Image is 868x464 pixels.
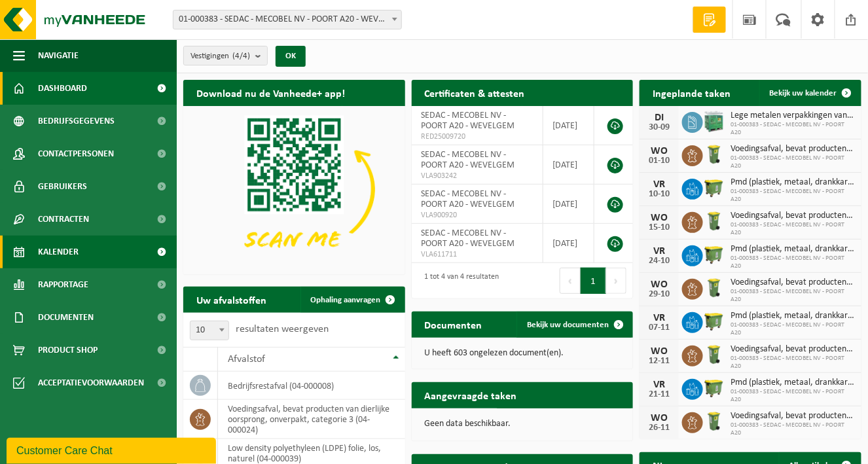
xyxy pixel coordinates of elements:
[412,382,530,408] h2: Aangevraagde taken
[646,423,672,433] div: 26-11
[731,344,855,355] span: Voedingsafval, bevat producten van dierlijke oorsprong, onverpakt, categorie 3
[646,290,672,299] div: 29-10
[38,334,98,366] span: Product Shop
[422,210,533,221] span: VLA900920
[646,323,672,332] div: 07-11
[38,170,87,203] span: Gebruikers
[38,236,79,268] span: Kalender
[232,52,250,60] count: (4/4)
[228,354,265,365] span: Afvalstof
[422,171,533,181] span: VLA903242
[640,80,744,105] h2: Ingeplande taken
[646,390,672,399] div: 21-11
[581,268,606,294] button: 1
[173,10,402,29] span: 01-000383 - SEDAC - MECOBEL NV - POORT A20 - WEVELGEM
[731,111,855,121] span: Lege metalen verpakkingen van verf en/of inkt (schraapschoon)
[646,246,672,257] div: VR
[543,145,594,185] td: [DATE]
[38,203,89,236] span: Contracten
[731,121,855,137] span: 01-000383 - SEDAC - MECOBEL NV - POORT A20
[422,249,533,260] span: VLA611711
[731,188,855,204] span: 01-000383 - SEDAC - MECOBEL NV - POORT A20
[646,380,672,390] div: VR
[190,321,228,340] span: 10
[183,106,405,272] img: Download de VHEPlus App
[300,287,404,313] a: Ophaling aanvragen
[38,366,144,399] span: Acceptatievoorwaarden
[38,39,79,72] span: Navigatie
[646,346,672,357] div: WO
[190,321,229,340] span: 10
[422,111,515,131] span: SEDAC - MECOBEL NV - POORT A20 - WEVELGEM
[731,244,855,255] span: Pmd (plastiek, metaal, drankkartons) (bedrijven)
[646,279,672,290] div: WO
[7,435,219,464] iframe: chat widget
[703,310,725,332] img: WB-1100-HPE-GN-50
[703,143,725,166] img: WB-0140-HPE-GN-50
[218,400,405,439] td: voedingsafval, bevat producten van dierlijke oorsprong, onverpakt, categorie 3 (04-000024)
[560,268,581,294] button: Previous
[731,144,855,154] span: Voedingsafval, bevat producten van dierlijke oorsprong, onverpakt, categorie 3
[731,211,855,221] span: Voedingsafval, bevat producten van dierlijke oorsprong, onverpakt, categorie 3
[646,413,672,423] div: WO
[425,419,621,429] p: Geen data beschikbaar.
[646,113,672,123] div: DI
[703,210,725,232] img: WB-0140-HPE-GN-50
[731,311,855,321] span: Pmd (plastiek, metaal, drankkartons) (bedrijven)
[543,224,594,263] td: [DATE]
[276,46,306,67] button: OK
[703,377,725,399] img: WB-1100-HPE-GN-50
[646,190,672,199] div: 10-10
[183,80,358,105] h2: Download nu de Vanheede+ app!
[731,255,855,270] span: 01-000383 - SEDAC - MECOBEL NV - POORT A20
[422,132,533,142] span: RED25009720
[731,411,855,421] span: Voedingsafval, bevat producten van dierlijke oorsprong, onverpakt, categorie 3
[38,301,94,334] span: Documenten
[703,109,725,134] img: PB-HB-1400-HPE-GN-11
[38,268,88,301] span: Rapportage
[646,213,672,223] div: WO
[759,80,860,106] a: Bekijk uw kalender
[703,177,725,199] img: WB-1100-HPE-GN-50
[646,179,672,190] div: VR
[731,277,855,288] span: Voedingsafval, bevat producten van dierlijke oorsprong, onverpakt, categorie 3
[731,221,855,237] span: 01-000383 - SEDAC - MECOBEL NV - POORT A20
[516,312,632,338] a: Bekijk uw documenten
[422,228,515,249] span: SEDAC - MECOBEL NV - POORT A20 - WEVELGEM
[646,123,672,132] div: 30-09
[731,378,855,388] span: Pmd (plastiek, metaal, drankkartons) (bedrijven)
[731,288,855,304] span: 01-000383 - SEDAC - MECOBEL NV - POORT A20
[646,357,672,366] div: 12-11
[183,46,268,65] button: Vestigingen(4/4)
[646,257,672,266] div: 24-10
[38,105,115,137] span: Bedrijfsgegevens
[731,355,855,370] span: 01-000383 - SEDAC - MECOBEL NV - POORT A20
[38,137,114,170] span: Contactpersonen
[236,324,329,334] label: resultaten weergeven
[425,349,621,358] p: U heeft 603 ongelezen document(en).
[606,268,626,294] button: Next
[422,189,515,209] span: SEDAC - MECOBEL NV - POORT A20 - WEVELGEM
[731,154,855,170] span: 01-000383 - SEDAC - MECOBEL NV - POORT A20
[646,223,672,232] div: 15-10
[731,321,855,337] span: 01-000383 - SEDAC - MECOBEL NV - POORT A20
[731,388,855,404] span: 01-000383 - SEDAC - MECOBEL NV - POORT A20
[190,46,250,66] span: Vestigingen
[703,344,725,366] img: WB-0140-HPE-GN-50
[543,106,594,145] td: [DATE]
[311,296,381,304] span: Ophaling aanvragen
[418,266,499,295] div: 1 tot 4 van 4 resultaten
[703,243,725,266] img: WB-1100-HPE-GN-50
[173,10,401,29] span: 01-000383 - SEDAC - MECOBEL NV - POORT A20 - WEVELGEM
[218,372,405,400] td: bedrijfsrestafval (04-000008)
[703,410,725,433] img: WB-0140-HPE-GN-50
[412,80,538,105] h2: Certificaten & attesten
[731,421,855,437] span: 01-000383 - SEDAC - MECOBEL NV - POORT A20
[703,277,725,299] img: WB-0140-HPE-GN-50
[646,146,672,156] div: WO
[770,89,837,98] span: Bekijk uw kalender
[731,177,855,188] span: Pmd (plastiek, metaal, drankkartons) (bedrijven)
[527,321,609,329] span: Bekijk uw documenten
[543,185,594,224] td: [DATE]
